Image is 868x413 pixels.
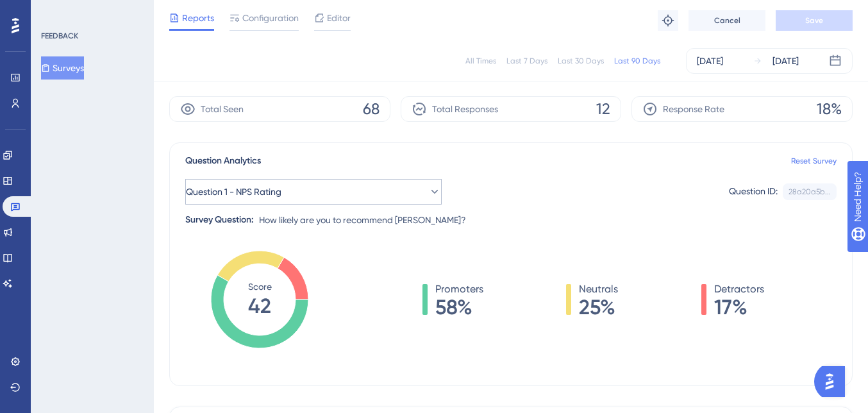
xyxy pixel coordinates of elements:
span: 68 [363,99,380,119]
button: Surveys [41,56,84,80]
div: FEEDBACK [41,31,78,41]
span: 18% [817,99,842,119]
span: Reports [182,10,214,26]
span: Editor [327,10,351,26]
span: Cancel [714,15,740,26]
span: Detractors [714,282,764,297]
div: Last 90 Days [614,56,660,66]
span: 25% [579,297,618,317]
button: Save [776,10,853,31]
div: All Times [465,56,496,66]
tspan: 42 [248,294,271,318]
span: 12 [596,99,610,119]
div: [DATE] [697,53,723,69]
span: Promoters [435,282,483,297]
span: Need Help? [30,3,80,19]
span: 17% [714,297,764,317]
span: Save [805,15,823,26]
div: [DATE] [772,53,799,69]
div: Question ID: [729,183,778,200]
div: Last 30 Days [558,56,604,66]
span: Configuration [242,10,299,26]
span: Total Responses [432,101,498,117]
span: Total Seen [201,101,244,117]
span: Neutrals [579,282,618,297]
span: Question 1 - NPS Rating [186,184,281,199]
span: Response Rate [663,101,724,117]
span: Question Analytics [185,153,261,169]
div: Survey Question: [185,212,254,228]
span: How likely are you to recommend [PERSON_NAME]? [259,212,466,228]
div: Last 7 Days [506,56,547,66]
div: 28a20a5b... [789,187,831,197]
span: 58% [435,297,483,317]
a: Reset Survey [791,156,837,166]
button: Question 1 - NPS Rating [185,179,442,205]
tspan: Score [248,282,272,292]
iframe: UserGuiding AI Assistant Launcher [814,362,853,401]
button: Cancel [689,10,765,31]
